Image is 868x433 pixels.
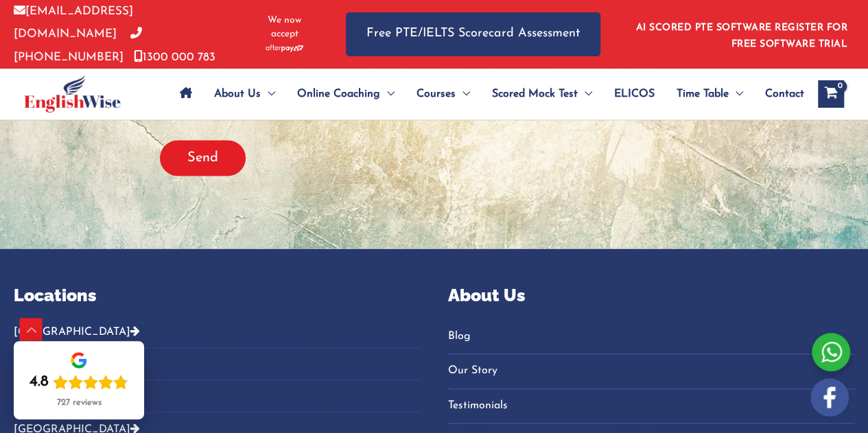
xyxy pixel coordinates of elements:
[448,283,855,309] p: About Us
[214,70,261,118] span: About Us
[448,325,855,348] a: Blog
[406,70,481,118] a: CoursesMenu Toggle
[666,70,754,118] a: Time TableMenu Toggle
[729,70,743,118] span: Menu Toggle
[578,70,592,118] span: Menu Toggle
[754,70,804,118] a: Contact
[257,14,312,41] span: We now accept
[810,378,849,417] img: white-facebook.png
[30,373,128,392] div: Rating: 4.8 out of 5
[481,70,603,118] a: Scored Mock TestMenu Toggle
[346,12,600,56] a: Free PTE/IELTS Scorecard Assessment
[297,70,380,118] span: Online Coaching
[14,283,421,309] p: Locations
[286,70,406,118] a: Online CoachingMenu Toggle
[14,28,142,62] a: [PHONE_NUMBER]
[677,70,729,118] span: Time Table
[614,70,655,118] span: ELICOS
[818,80,844,108] a: View Shopping Cart, empty
[765,70,804,118] span: Contact
[169,70,804,118] nav: Site Navigation: Main Menu
[14,325,421,348] button: [GEOGRAPHIC_DATA]
[30,373,49,392] div: 4.8
[448,395,855,417] a: Testimonials
[24,75,121,113] img: cropped-ew-logo
[160,140,246,176] input: Send
[266,45,303,52] img: Afterpay-Logo
[492,70,578,118] span: Scored Mock Test
[603,70,666,118] a: ELICOS
[456,70,470,118] span: Menu Toggle
[380,70,395,118] span: Menu Toggle
[636,23,848,49] a: AI SCORED PTE SOFTWARE REGISTER FOR FREE SOFTWARE TRIAL
[14,380,421,412] button: [GEOGRAPHIC_DATA]
[14,5,133,40] a: [EMAIL_ADDRESS][DOMAIN_NAME]
[628,12,854,56] aside: Header Widget 1
[261,70,275,118] span: Menu Toggle
[14,348,421,380] button: [GEOGRAPHIC_DATA]
[448,360,855,382] a: Our Story
[134,51,215,63] a: 1300 000 783
[417,70,456,118] span: Courses
[203,70,286,118] a: About UsMenu Toggle
[57,397,102,408] div: 727 reviews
